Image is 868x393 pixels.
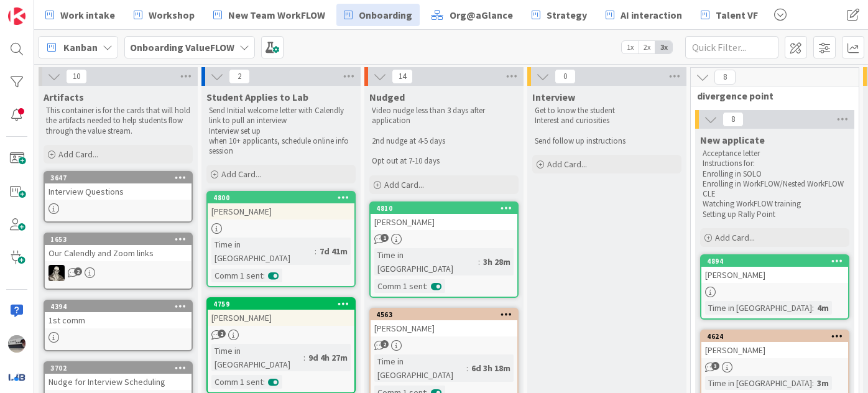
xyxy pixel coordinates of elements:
div: 4394 [45,301,192,312]
a: Work intake [38,4,122,26]
div: Our Calendly and Zoom links [45,245,192,261]
a: Org@aGlance [423,4,520,26]
div: 1653 [50,235,192,244]
img: jB [8,335,25,353]
a: Onboarding [336,4,420,26]
span: : [812,376,814,390]
span: 0 [555,69,576,84]
div: 3702Nudge for Interview Scheduling [45,363,192,390]
div: Time in [GEOGRAPHIC_DATA] [374,248,478,275]
a: Talent VF [693,4,765,26]
span: : [263,269,265,282]
div: Time in [GEOGRAPHIC_DATA] [211,238,315,265]
p: when 10+ applicants, schedule online info session [209,136,353,157]
span: Add Card... [384,179,424,190]
span: AI interaction [621,7,682,22]
span: 8 [723,112,744,127]
div: Comm 1 sent [211,269,263,282]
span: Onboarding [359,7,412,22]
span: 2 [229,69,250,84]
div: 4563 [371,309,517,320]
div: 4894 [701,256,848,267]
div: 4810[PERSON_NAME] [371,203,517,230]
img: avatar [8,368,25,386]
div: 4m [814,301,832,315]
p: Instructions for: [703,159,847,169]
div: Time in [GEOGRAPHIC_DATA] [374,354,466,382]
a: New Team WorkFLOW [206,4,333,26]
a: Strategy [524,4,594,26]
div: 6d 3h 18m [468,361,514,375]
div: 4894[PERSON_NAME] [701,256,848,283]
div: 3702 [50,364,192,372]
span: : [263,375,265,389]
span: : [303,351,305,364]
div: WS [45,265,192,281]
span: Workshop [149,7,195,22]
span: 2 [74,267,82,275]
span: 2 [381,340,389,348]
span: Interview [532,91,575,103]
div: Interview Questions [45,183,192,200]
div: 4563[PERSON_NAME] [371,309,517,336]
span: Student Applies to Lab [206,91,308,103]
b: Onboarding ValueFLOW [130,41,234,53]
input: Quick Filter... [685,36,778,58]
p: Interview set up [209,126,353,136]
a: 4894[PERSON_NAME]Time in [GEOGRAPHIC_DATA]:4m [700,254,849,320]
div: 4624[PERSON_NAME] [701,331,848,358]
span: Work intake [60,7,115,22]
p: Enrolling in WorkFLOW/Nested WorkFLOW CLE [703,179,847,200]
span: divergence point [697,90,843,102]
p: Interest and curiosities [535,116,679,126]
span: Strategy [547,7,587,22]
div: 4563 [376,310,517,319]
span: 14 [392,69,413,84]
div: 4800[PERSON_NAME] [208,192,354,220]
img: WS [48,265,65,281]
div: 7d 41m [316,244,351,258]
img: Visit kanbanzone.com [8,7,25,25]
span: : [478,255,480,269]
a: AI interaction [598,4,690,26]
span: : [466,361,468,375]
p: Get to know the student [535,106,679,116]
div: 3647 [45,172,192,183]
span: Kanban [63,40,98,55]
div: 4800 [213,193,354,202]
div: [PERSON_NAME] [371,320,517,336]
div: Time in [GEOGRAPHIC_DATA] [705,301,812,315]
div: 4810 [371,203,517,214]
div: Time in [GEOGRAPHIC_DATA] [705,376,812,390]
a: 4810[PERSON_NAME]Time in [GEOGRAPHIC_DATA]:3h 28mComm 1 sent: [369,201,519,298]
div: [PERSON_NAME] [371,214,517,230]
span: 1 [381,234,389,242]
div: 4800 [208,192,354,203]
p: Video nudge less than 3 days after application [372,106,516,126]
span: : [315,244,316,258]
span: 3 [711,362,719,370]
span: New Team WorkFLOW [228,7,325,22]
div: 4759 [208,298,354,310]
div: Time in [GEOGRAPHIC_DATA] [211,344,303,371]
div: 4759 [213,300,354,308]
div: 3h 28m [480,255,514,269]
span: 1x [622,41,639,53]
span: : [426,279,428,293]
div: 3702 [45,363,192,374]
div: 3647 [50,173,192,182]
p: Opt out at 7-10 days [372,156,516,166]
span: Nudged [369,91,405,103]
div: 4624 [701,331,848,342]
div: 1653Our Calendly and Zoom links [45,234,192,261]
span: Talent VF [716,7,758,22]
div: Comm 1 sent [211,375,263,389]
p: Send Initial welcome letter with Calendly link to pull an interview [209,106,353,126]
div: 4394 [50,302,192,311]
a: 3647Interview Questions [44,171,193,223]
p: This container is for the cards that will hold the artifacts needed to help students flow through... [46,106,190,136]
div: 4810 [376,204,517,213]
p: Watching WorkFLOW training [703,199,847,209]
span: Add Card... [58,149,98,160]
div: [PERSON_NAME] [701,267,848,283]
